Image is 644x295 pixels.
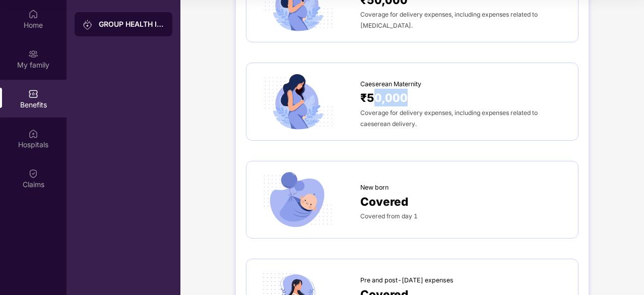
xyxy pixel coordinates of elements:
[360,79,421,89] span: Caeserean Maternity
[28,9,38,19] img: svg+xml;base64,PHN2ZyBpZD0iSG9tZSIgeG1sbnM9Imh0dHA6Ly93d3cudzMub3JnLzIwMDAvc3ZnIiB3aWR0aD0iMjAiIG...
[360,11,538,29] span: Coverage for delivery expenses, including expenses related to [MEDICAL_DATA].
[360,275,454,285] span: Pre and post-[DATE] expenses
[28,89,38,99] img: svg+xml;base64,PHN2ZyBpZD0iQmVuZWZpdHMiIHhtbG5zPSJodHRwOi8vd3d3LnczLm9yZy8yMDAwL3N2ZyIgd2lkdGg9Ij...
[360,109,538,128] span: Coverage for delivery expenses, including expenses related to caeserean delivery.
[256,171,338,228] img: icon
[28,168,38,179] img: svg+xml;base64,PHN2ZyBpZD0iQ2xhaW0iIHhtbG5zPSJodHRwOi8vd3d3LnczLm9yZy8yMDAwL3N2ZyIgd2lkdGg9IjIwIi...
[360,89,408,106] span: ₹50,000
[360,183,389,193] span: New born
[28,129,38,139] img: svg+xml;base64,PHN2ZyBpZD0iSG9zcGl0YWxzIiB4bWxucz0iaHR0cDovL3d3dy53My5vcmcvMjAwMC9zdmciIHdpZHRoPS...
[99,19,164,29] div: GROUP HEALTH INSURANCE
[83,20,93,30] img: svg+xml;base64,PHN2ZyB3aWR0aD0iMjAiIGhlaWdodD0iMjAiIHZpZXdCb3g9IjAgMCAyMCAyMCIgZmlsbD0ibm9uZSIgeG...
[256,73,338,130] img: icon
[360,212,418,220] span: Covered from day 1
[360,193,408,210] span: Covered
[28,49,38,59] img: svg+xml;base64,PHN2ZyB3aWR0aD0iMjAiIGhlaWdodD0iMjAiIHZpZXdCb3g9IjAgMCAyMCAyMCIgZmlsbD0ibm9uZSIgeG...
